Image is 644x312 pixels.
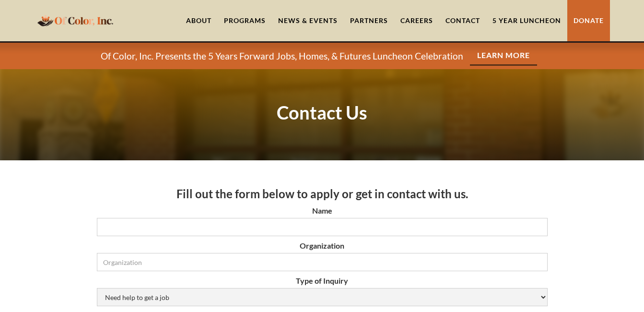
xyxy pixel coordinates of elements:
[97,253,548,271] input: Organization
[277,101,367,123] strong: Contact Us
[470,46,537,66] a: Learn More
[97,187,548,201] h3: Fill out the form below to apply or get in contact with us.
[224,16,266,25] div: Programs
[101,50,463,62] p: Of Color, Inc. Presents the 5 Years Forward Jobs, Homes, & Futures Luncheon Celebration
[97,206,548,216] label: Name
[97,276,548,286] label: Type of Inquiry
[97,241,548,251] label: Organization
